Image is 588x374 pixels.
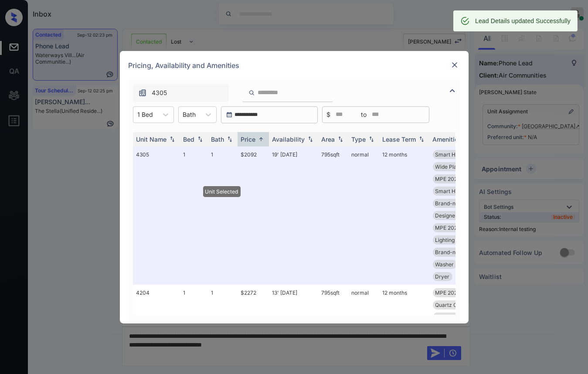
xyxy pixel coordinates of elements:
[417,136,426,142] img: sorting
[136,136,167,143] div: Unit Name
[184,136,195,143] div: Bed
[435,151,483,158] span: Smart Home Ther...
[435,289,484,296] span: MPE 2023 Dog Pa...
[225,136,234,142] img: sorting
[435,249,482,255] span: Brand-new Bathr...
[208,146,238,285] td: 1
[435,163,480,170] span: Wide Plank Oak ...
[433,136,462,143] div: Amenities
[269,146,318,285] td: 19' [DATE]
[435,200,481,207] span: Brand-new Kitch...
[435,176,484,182] span: MPE 2023 Dog Pa...
[257,136,265,143] img: sorting
[361,110,367,119] span: to
[152,88,167,98] span: 4305
[447,85,458,96] img: icon-zuma
[367,136,376,142] img: sorting
[475,13,571,29] div: Lead Details updated Successfully
[327,110,331,119] span: $
[435,212,480,219] span: Designer Cabine...
[272,136,305,143] div: Availability
[435,261,454,268] span: Washer
[352,136,366,143] div: Type
[450,61,459,69] img: close
[248,89,255,97] img: icon-zuma
[435,314,477,320] span: Appliances Stai...
[318,146,348,285] td: 795 sqft
[435,237,479,243] span: Lighting Pendan...
[138,88,147,97] img: icon-zuma
[180,146,208,285] td: 1
[168,136,177,142] img: sorting
[379,146,429,285] td: 12 months
[120,51,469,80] div: Pricing, Availability and Amenities
[435,273,450,280] span: Dryer
[241,136,256,143] div: Price
[383,136,416,143] div: Lease Term
[435,302,479,308] span: Quartz Countert...
[133,146,180,285] td: 4305
[196,136,204,142] img: sorting
[435,224,481,231] span: MPE 2025 Fitnes...
[238,146,269,285] td: $2092
[435,188,484,194] span: Smart Home Door...
[211,136,224,143] div: Bath
[322,136,335,143] div: Area
[348,146,379,285] td: normal
[336,136,345,142] img: sorting
[306,136,315,142] img: sorting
